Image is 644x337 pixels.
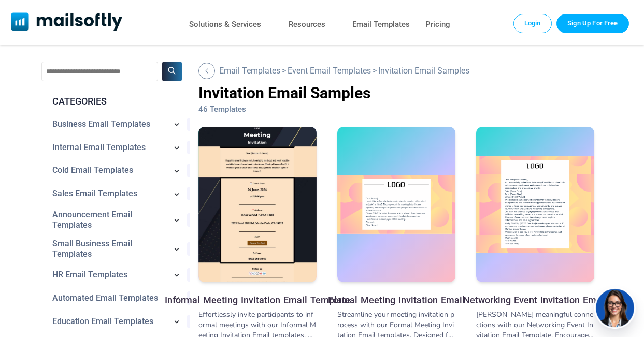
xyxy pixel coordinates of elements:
a: Category [52,293,166,303]
a: Show subcategories for Business Email Templates [171,119,182,131]
h1: Invitation Email Samples [198,84,470,102]
a: Networking Event Invitation Email [463,295,607,305]
a: Show subcategories for Announcement Email Templates [171,215,182,227]
img: agent [594,289,636,327]
a: Go Back [198,63,218,79]
a: Category [52,210,166,230]
a: Trial [556,14,628,33]
img: Mailsoftly Logo [11,12,122,31]
a: Category [52,165,166,175]
img: Formal Meeting Invitation Email [337,175,455,233]
a: Show subcategories for Education Email Templates [171,316,182,329]
a: Formal Meeting Invitation Email [328,295,465,305]
a: Pricing [425,17,450,32]
a: Formal Meeting Invitation Email [337,127,455,285]
a: Informal Meeting Invitation Email Template [198,127,317,285]
span: 46 Templates [198,105,246,114]
a: Show subcategories for Internal Email Templates [171,142,182,155]
a: Solutions & Services [189,17,261,32]
a: Category [52,239,166,259]
img: Back [204,68,209,74]
a: Resources [289,17,325,32]
a: Email Templates [352,17,410,32]
a: Show subcategories for Cold Email Templates [171,166,182,178]
img: Informal Meeting Invitation Email Template [198,124,317,285]
a: Go Back [219,66,280,76]
a: Go Back [288,66,371,76]
a: Show subcategories for Sales Email Templates [171,189,182,201]
a: Networking Event Invitation Email [476,127,594,285]
a: Show subcategories for HR Email Templates [171,270,182,282]
a: Category [52,316,166,327]
a: Category [52,119,166,129]
div: > > [198,62,470,80]
a: Show subcategories for Small Business Email Templates [171,244,182,256]
img: Search [168,67,176,75]
img: Networking Event Invitation Email [476,156,594,253]
a: Mailsoftly [11,12,122,33]
div: CATEGORIES [44,95,115,108]
a: Login [513,14,552,33]
a: Category [52,188,166,199]
a: Informal Meeting Invitation Email Template [165,295,350,305]
a: Category [52,142,166,153]
a: Category [52,270,166,280]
